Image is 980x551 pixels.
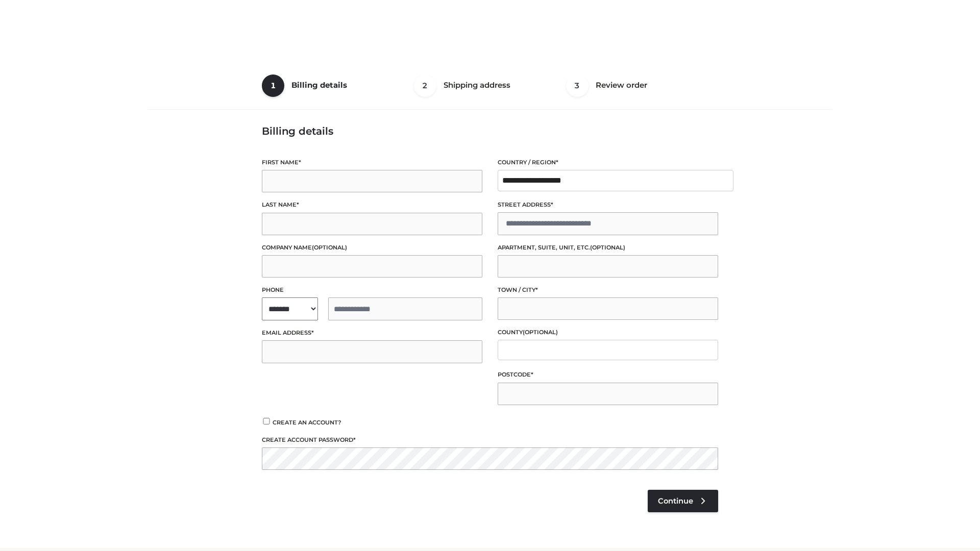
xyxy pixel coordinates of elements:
label: Country / Region [498,158,718,167]
span: (optional) [590,244,625,251]
label: County [498,328,718,337]
label: Phone [262,285,482,295]
span: Review order [596,80,647,90]
span: Shipping address [444,80,510,90]
a: Continue [648,490,718,512]
span: Continue [658,496,693,506]
span: Billing details [291,80,347,90]
label: First name [262,158,482,167]
span: 3 [566,74,589,97]
label: Postcode [498,370,718,380]
span: 1 [262,74,284,97]
span: (optional) [523,329,558,336]
label: Town / City [498,285,718,295]
label: Create account password [262,435,718,445]
label: Email address [262,328,482,338]
label: Street address [498,200,718,210]
span: 2 [414,74,436,97]
label: Apartment, suite, unit, etc. [498,243,718,253]
h3: Billing details [262,125,718,137]
label: Last name [262,200,482,210]
label: Company name [262,243,482,253]
input: Create an account? [262,418,271,424]
span: Create an account? [273,419,341,426]
span: (optional) [312,244,347,251]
